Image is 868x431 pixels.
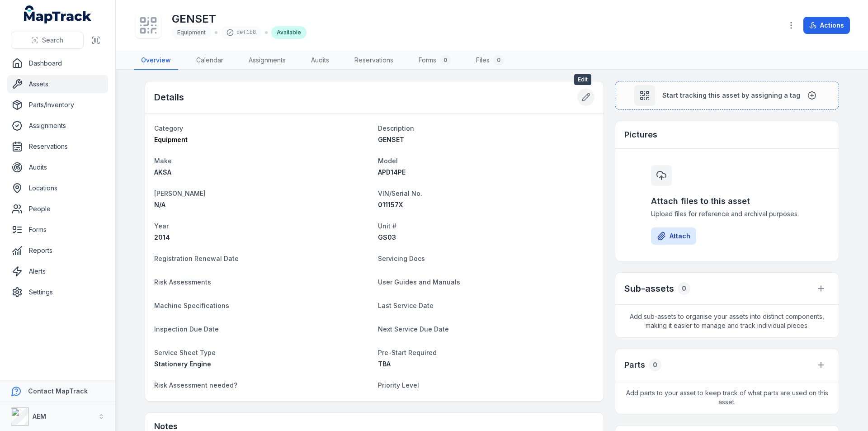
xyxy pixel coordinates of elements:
span: 2014 [154,233,170,241]
span: Description [378,124,414,132]
span: Registration Renewal Date [154,255,239,262]
h3: Parts [624,359,645,371]
span: N/A [154,201,165,208]
span: Category [154,124,183,132]
a: Reservations [7,137,108,156]
a: Calendar [189,51,231,70]
span: Start tracking this asset by assigning a tag [662,91,800,100]
button: Start tracking this asset by assigning a tag [615,81,839,110]
span: GS03 [378,233,396,241]
a: Locations [7,179,108,197]
span: AKSA [154,168,171,176]
div: 0 [678,282,690,295]
span: Equipment [154,136,188,143]
button: Actions [803,17,850,34]
span: Priority Level [378,381,419,389]
a: Reservations [347,51,401,70]
a: Audits [304,51,336,70]
span: Machine Specifications [154,302,229,309]
a: Assignments [7,117,108,135]
span: Add parts to your asset to keep track of what parts are used on this asset. [615,381,839,414]
strong: Contact MapTrack [28,387,88,395]
div: 0 [493,55,504,66]
a: Audits [7,158,108,176]
div: Available [271,26,307,39]
span: Risk Assessments [154,278,211,286]
a: People [7,200,108,218]
span: Equipment [177,29,206,36]
a: Forms [7,221,108,239]
span: Servicing Docs [378,255,425,262]
span: Year [154,222,169,230]
div: 0 [440,55,451,66]
a: Settings [7,283,108,301]
a: Reports [7,242,108,260]
span: Model [378,157,398,165]
a: Alerts [7,262,108,280]
span: Add sub-assets to organise your assets into distinct components, making it easier to manage and t... [615,305,839,337]
span: Make [154,157,172,165]
button: Search [11,32,84,49]
span: APD14PE [378,168,406,176]
span: Search [42,36,63,45]
h3: Pictures [624,128,657,141]
span: Next Service Due Date [378,325,449,333]
span: 011157X [378,201,403,208]
span: Edit [574,74,591,85]
span: Pre-Start Required [378,349,437,356]
h2: Sub-assets [624,282,674,295]
span: User Guides and Manuals [378,278,460,286]
a: Assets [7,75,108,93]
h3: Attach files to this asset [651,195,803,208]
span: VIN/Serial No. [378,189,422,197]
span: Inspection Due Date [154,325,219,333]
a: MapTrack [24,5,92,24]
a: Assignments [241,51,293,70]
span: [PERSON_NAME] [154,189,206,197]
div: 0 [649,359,661,371]
a: Dashboard [7,54,108,72]
span: Unit # [378,222,396,230]
span: Upload files for reference and archival purposes. [651,209,803,218]
span: TBA [378,360,391,368]
span: Risk Assessment needed? [154,381,237,389]
div: def1b8 [221,26,261,39]
h2: Details [154,91,184,104]
button: Attach [651,227,696,245]
span: GENSET [378,136,404,143]
span: Stationery Engine [154,360,211,368]
a: Parts/Inventory [7,96,108,114]
span: Service Sheet Type [154,349,216,356]
h1: GENSET [172,12,307,26]
a: Overview [134,51,178,70]
strong: AEM [33,412,46,420]
a: Forms0 [411,51,458,70]
span: Last Service Date [378,302,434,309]
a: Files0 [469,51,511,70]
